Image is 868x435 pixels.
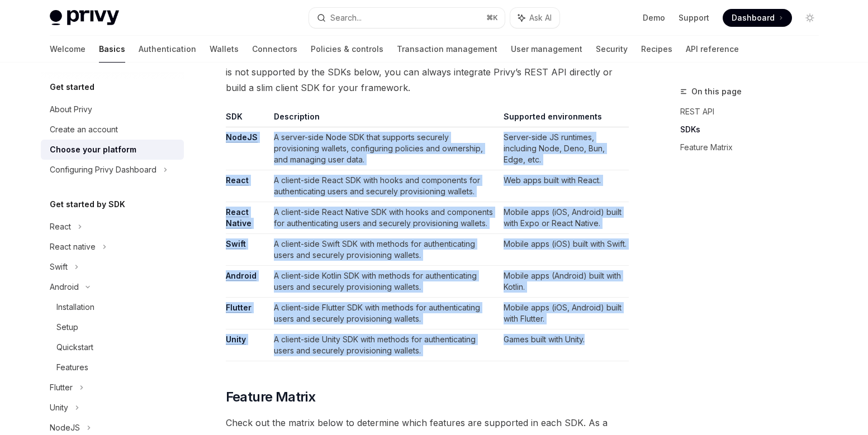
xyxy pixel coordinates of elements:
a: SDKs [680,121,828,138]
a: Authentication [139,36,196,63]
div: Features [56,361,88,374]
td: A client-side Flutter SDK with methods for authenticating users and securely provisioning wallets. [269,298,499,329]
th: SDK [226,111,269,127]
a: REST API [680,103,828,121]
div: Quickstart [56,341,93,354]
td: Mobile apps (iOS, Android) built with Expo or React Native. [499,202,629,234]
td: A server-side Node SDK that supports securely provisioning wallets, configuring policies and owne... [269,127,499,170]
a: Unity [226,334,246,345]
td: A client-side React Native SDK with hooks and components for authenticating users and securely pr... [269,202,499,234]
a: NodeJS [226,132,258,142]
a: Security [596,36,628,63]
span: Dashboard [732,12,775,23]
a: Android [226,271,257,281]
a: Wallets [210,36,239,63]
div: Swift [50,260,68,274]
span: Ask AI [529,12,552,23]
td: Mobile apps (Android) built with Kotlin. [499,266,629,298]
a: Connectors [252,36,297,63]
button: Ask AI [510,8,559,28]
div: Search... [330,11,362,25]
td: A client-side React SDK with hooks and components for authenticating users and securely provision... [269,170,499,202]
img: light logo [50,10,119,26]
a: Quickstart [41,337,184,357]
a: Transaction management [397,36,497,63]
span: ⌘ K [486,13,498,22]
a: React Native [226,207,252,228]
a: Dashboard [723,9,792,27]
a: Flutter [226,303,252,313]
a: Setup [41,317,184,337]
a: Demo [643,12,665,23]
div: Android [50,280,79,294]
h5: Get started [50,80,94,94]
a: Support [679,12,709,23]
td: Mobile apps (iOS, Android) built with Flutter. [499,298,629,329]
td: Games built with Unity. [499,329,629,361]
div: Choose your platform [50,143,136,156]
a: Recipes [641,36,672,63]
button: Search...⌘K [309,8,505,28]
td: Web apps built with React. [499,170,629,202]
a: Feature Matrix [680,138,828,156]
a: Policies & controls [311,36,383,63]
div: React native [50,240,96,254]
div: Flutter [50,381,73,394]
th: Supported environments [499,111,629,127]
a: Create an account [41,119,184,140]
div: NodeJS [50,421,80,434]
div: Unity [50,401,68,414]
td: Mobile apps (iOS) built with Swift. [499,234,629,266]
div: Create an account [50,123,118,136]
a: Welcome [50,36,86,63]
a: Choose your platform [41,140,184,160]
a: API reference [686,36,739,63]
span: Below is a list of Privy’s supported SDKs and what platforms they support. If your framework is n... [226,49,629,95]
button: Toggle dark mode [801,9,819,27]
td: A client-side Swift SDK with methods for authenticating users and securely provisioning wallets. [269,234,499,266]
th: Description [269,111,499,127]
td: A client-side Kotlin SDK with methods for authenticating users and securely provisioning wallets. [269,266,499,298]
div: Configuring Privy Dashboard [50,163,156,176]
a: User management [511,36,582,63]
span: On this page [691,85,742,98]
div: Installation [56,300,94,314]
td: A client-side Unity SDK with methods for authenticating users and securely provisioning wallets. [269,329,499,361]
a: Features [41,357,184,377]
td: Server-side JS runtimes, including Node, Deno, Bun, Edge, etc. [499,127,629,170]
a: React [226,175,249,185]
div: About Privy [50,103,92,116]
a: Installation [41,297,184,317]
div: Setup [56,321,78,334]
a: About Privy [41,99,184,119]
span: Feature Matrix [226,388,316,406]
a: Basics [99,36,125,63]
div: React [50,220,71,233]
h5: Get started by SDK [50,198,125,211]
a: Swift [226,239,246,249]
